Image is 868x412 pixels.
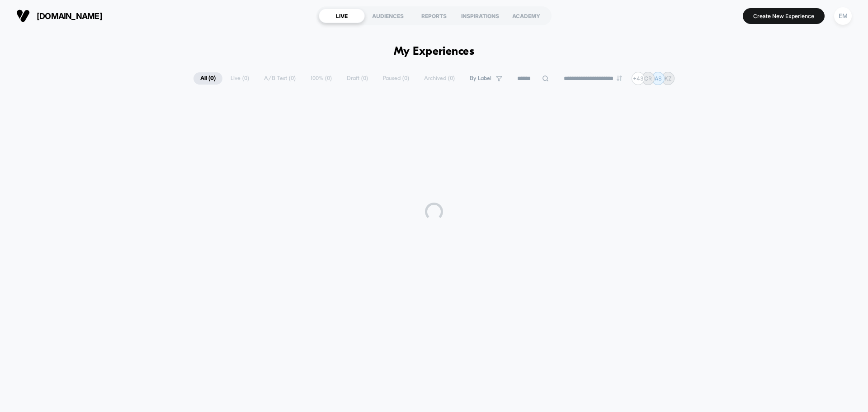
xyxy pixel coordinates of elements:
img: end [617,76,622,81]
div: REPORTS [411,9,457,23]
div: AUDIENCES [365,9,411,23]
p: AS [655,75,662,82]
button: Create New Experience [743,8,825,24]
div: INSPIRATIONS [457,9,503,23]
p: KZ [665,75,672,82]
img: Visually logo [16,9,30,23]
span: All ( 0 ) [193,72,222,85]
button: EM [831,7,854,25]
p: CR [644,75,652,82]
div: EM [834,7,852,25]
div: ACADEMY [503,9,549,23]
h1: My Experiences [394,45,475,58]
span: [DOMAIN_NAME] [37,11,102,21]
button: [DOMAIN_NAME] [14,9,105,23]
div: + 43 [632,72,645,85]
div: LIVE [319,9,365,23]
span: By Label [470,75,491,82]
